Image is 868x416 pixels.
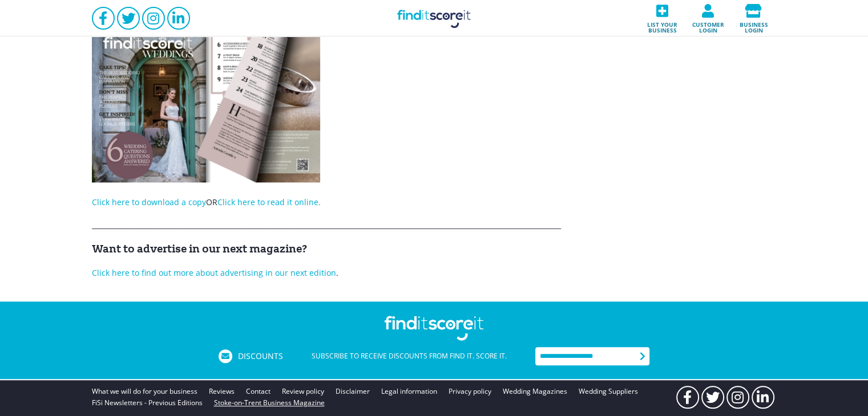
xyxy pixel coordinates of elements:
p: _________________________________________________________________________________________________... [92,219,777,231]
span: OR [92,197,321,207]
span: Customer login [689,18,728,33]
h2: Want to advertise in our next magazine? [92,242,777,256]
span: List your business [643,18,682,33]
a: Review policy [282,386,324,397]
a: Wedding Suppliers [579,386,638,397]
img: 500_1_1.png [92,8,320,182]
a: Privacy policy [449,386,491,397]
a: Click here to download a copy [92,197,206,207]
a: Customer login [685,1,731,36]
a: Business login [731,1,777,36]
a: Legal information [381,386,437,397]
p: . [92,267,777,279]
a: Click here to find out more about advertising in our next edition [92,267,336,278]
a: Contact [246,386,271,397]
a: Stoke-on-Trent Business Magazine [214,397,325,409]
span: Discounts [238,352,283,360]
div: Subscribe to receive discounts from Find it. Score it. [283,349,535,363]
a: What we will do for your business [92,386,197,397]
span: Business login [734,18,773,33]
a: Click here to read it online. [217,197,321,207]
a: Reviews [209,386,235,397]
a: FiSi Newsletters - Previous Editions [92,397,203,409]
a: Wedding Magazines [503,386,567,397]
a: List your business [640,1,685,36]
a: Disclaimer [336,386,370,397]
